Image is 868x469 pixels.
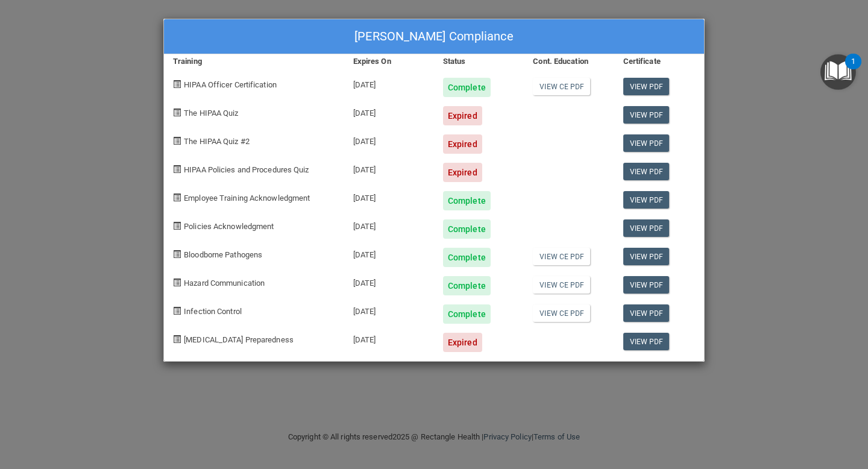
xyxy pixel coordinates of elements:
a: View PDF [623,219,670,237]
a: View PDF [623,276,670,294]
div: Complete [443,78,491,97]
span: The HIPAA Quiz #2 [184,137,250,146]
div: [DATE] [344,239,434,267]
div: [DATE] [344,295,434,324]
a: View CE PDF [533,78,590,95]
div: Expired [443,163,482,182]
span: Employee Training Acknowledgment [184,194,310,203]
div: Complete [443,248,491,267]
div: [DATE] [344,69,434,97]
a: View PDF [623,163,670,180]
div: Training [164,54,344,69]
div: Expires On [344,54,434,69]
a: View PDF [623,333,670,350]
div: Expired [443,333,482,352]
div: Expired [443,106,482,125]
span: [MEDICAL_DATA] Preparedness [184,335,294,344]
a: View CE PDF [533,276,590,294]
button: Open Resource Center, 1 new notification [820,54,856,90]
a: View PDF [623,134,670,152]
span: Hazard Communication [184,279,265,288]
div: [DATE] [344,154,434,182]
div: [PERSON_NAME] Compliance [164,19,704,54]
a: View PDF [623,248,670,265]
div: Certificate [614,54,704,69]
span: HIPAA Policies and Procedures Quiz [184,165,309,174]
div: Status [434,54,524,69]
div: [DATE] [344,125,434,154]
div: Complete [443,276,491,295]
div: [DATE] [344,182,434,210]
span: Infection Control [184,307,242,316]
div: 1 [851,61,855,77]
span: The HIPAA Quiz [184,109,238,118]
a: View PDF [623,78,670,95]
div: [DATE] [344,267,434,295]
div: Complete [443,191,491,210]
div: Expired [443,134,482,154]
div: [DATE] [344,97,434,125]
span: HIPAA Officer Certification [184,80,277,89]
a: View CE PDF [533,248,590,265]
a: View PDF [623,106,670,124]
span: Policies Acknowledgment [184,222,274,231]
div: Cont. Education [524,54,614,69]
a: View PDF [623,191,670,209]
div: Complete [443,219,491,239]
span: Bloodborne Pathogens [184,250,262,259]
div: Complete [443,304,491,324]
div: [DATE] [344,210,434,239]
a: View CE PDF [533,304,590,322]
a: View PDF [623,304,670,322]
div: [DATE] [344,324,434,352]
